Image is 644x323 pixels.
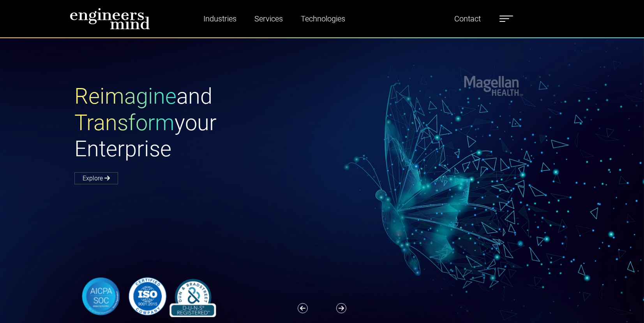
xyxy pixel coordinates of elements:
[74,172,118,184] a: Explore
[70,8,150,30] img: logo
[251,10,286,28] a: Services
[74,110,175,136] span: Transform
[451,10,484,28] a: Contact
[74,83,322,162] h1: and your Enterprise
[74,275,220,317] img: banner-logo
[200,10,240,28] a: Industries
[298,10,348,28] a: Technologies
[74,83,176,109] span: Reimagine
